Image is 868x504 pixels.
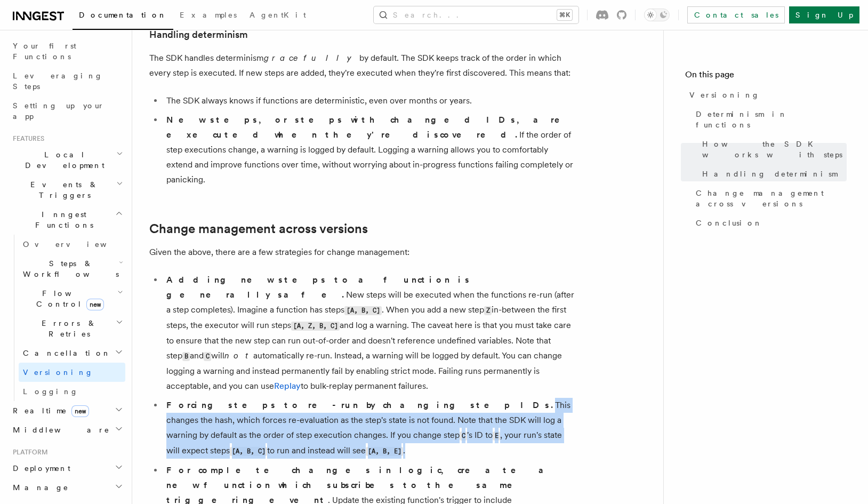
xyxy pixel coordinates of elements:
span: How the SDK works with steps [702,139,847,160]
button: Flow Controlnew [19,284,125,314]
kbd: ⌘K [557,10,572,20]
li: The SDK always knows if functions are deterministic, even over months or years. [163,93,576,108]
code: [A, B, C] [230,447,267,456]
span: Leveraging Steps [13,71,103,91]
em: not [224,350,253,361]
a: Contact sales [687,6,785,23]
button: Events & Triggers [9,175,125,205]
span: Versioning [23,368,93,377]
code: [A, B, E] [366,447,403,456]
button: Middleware [9,420,125,439]
span: Versioning [689,90,760,100]
p: Given the above, there are a few strategies for change management: [149,245,576,260]
strong: Forcing steps to re-run by changing step IDs. [166,400,555,410]
p: The SDK handles determinism by default. The SDK keeps track of the order in which every step is e... [149,51,576,81]
a: Sign Up [789,6,859,23]
button: Search...⌘K [374,6,578,23]
a: Leveraging Steps [9,66,125,96]
a: Setting up your app [9,96,125,126]
li: This changes the hash, which forces re-evaluation as the step's state is not found. Note that the... [163,398,576,459]
a: Change management across versions [692,183,847,213]
span: Platform [9,448,48,457]
a: Replay [274,381,301,391]
li: If the order of step executions change, a warning is logged by default . Logging a warning allows... [163,113,576,187]
a: How the SDK works with steps [698,134,847,164]
span: Determinism in functions [696,109,847,130]
strong: Adding new steps to a function is generally safe. [166,275,471,300]
a: Handling determinism [149,27,248,42]
a: Versioning [685,85,847,105]
button: Toggle dark mode [644,9,670,21]
button: Local Development [9,145,125,175]
a: Examples [173,3,243,29]
button: Steps & Workflows [19,254,125,284]
span: Examples [180,11,237,19]
span: Your first Functions [13,42,76,61]
span: Events & Triggers [9,179,116,201]
button: Errors & Retries [19,314,125,343]
a: AgentKit [243,3,312,29]
code: B [182,352,190,361]
span: Logging [23,387,78,396]
span: Errors & Retries [19,318,116,339]
button: Deployment [9,459,125,478]
code: C [460,431,467,441]
code: Z [484,306,492,315]
span: Deployment [9,463,70,474]
h4: On this page [685,68,847,85]
span: AgentKit [250,11,306,19]
code: [A, B, C] [344,306,382,315]
a: Change management across versions [149,221,368,236]
a: Logging [19,382,125,401]
a: Your first Functions [9,36,125,66]
button: Cancellation [19,343,125,363]
em: gracefully [264,53,359,63]
span: Steps & Workflows [19,258,119,279]
strong: New steps, or steps with changed IDs, are executed when they're discovered. [166,115,575,140]
a: Overview [19,235,125,254]
a: Conclusion [692,213,847,233]
a: Documentation [73,3,173,30]
button: Inngest Functions [9,205,125,235]
span: Cancellation [19,348,111,358]
code: C [204,352,211,361]
span: Inngest Functions [9,209,115,230]
a: Handling determinism [698,164,847,183]
span: Documentation [79,11,167,19]
span: Handling determinism [702,169,837,179]
code: E [493,431,500,441]
span: Local Development [9,149,116,171]
code: [A, Z, B, C] [291,322,340,331]
span: Features [9,134,44,143]
span: Manage [9,482,69,493]
li: New steps will be executed when the functions re-run (after a step completes). Imagine a function... [163,273,576,394]
span: Overview [23,240,133,249]
div: Inngest Functions [9,235,125,401]
span: new [86,299,104,310]
a: Determinism in functions [692,105,847,134]
button: Realtimenew [9,401,125,420]
span: Realtime [9,405,89,416]
span: Change management across versions [696,188,847,209]
span: Setting up your app [13,101,105,121]
span: Conclusion [696,218,762,228]
span: Middleware [9,425,110,435]
span: new [71,405,89,417]
button: Manage [9,478,125,497]
span: Flow Control [19,288,117,309]
a: Versioning [19,363,125,382]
